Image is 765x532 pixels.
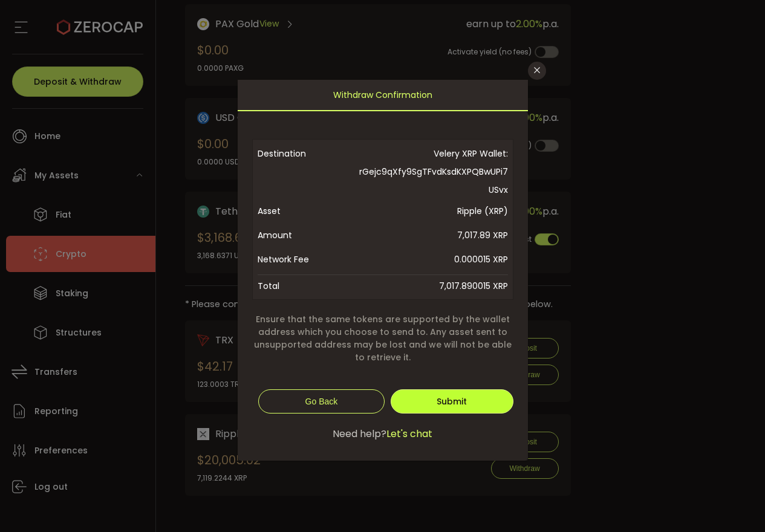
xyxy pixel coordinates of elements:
span: Let's chat [386,427,432,441]
span: Ensure that the same tokens are supported by the wallet address which you choose to send to. Any ... [252,313,513,364]
iframe: Chat Widget [705,474,765,532]
span: 0.000015 XRP [354,247,508,271]
span: Ripple (XRP) [354,199,508,223]
span: 7,017.890015 XRP [439,277,508,294]
span: Withdraw Confirmation [333,80,432,110]
span: Velery XRP Wallet: rGejc9qXfy9SgTFvdKsdKXPQBwUPi7USvx [354,144,508,199]
span: Asset [258,199,354,223]
span: Submit [437,395,467,407]
button: Close [528,62,546,80]
span: Network Fee [258,247,354,271]
button: Submit [391,389,513,414]
span: Destination [258,144,354,199]
span: 7,017.89 XRP [354,223,508,247]
button: Go Back [258,389,385,414]
span: Go Back [305,397,338,406]
span: Need help? [333,427,386,441]
span: Total [258,277,279,294]
div: dialog [238,80,528,461]
span: Amount [258,223,354,247]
